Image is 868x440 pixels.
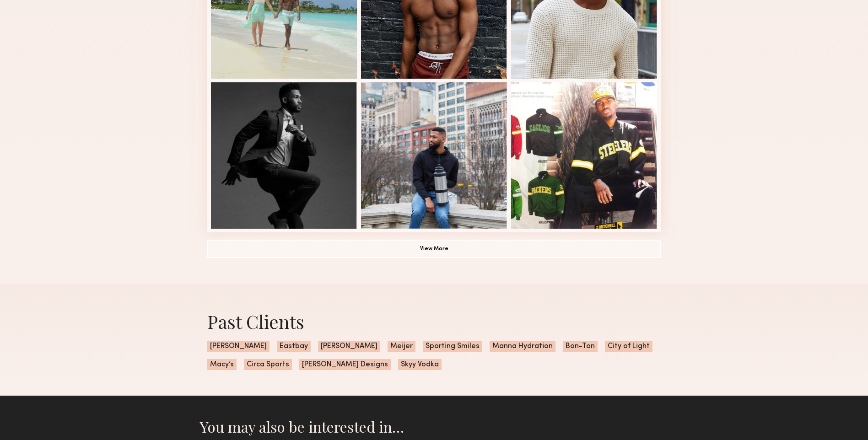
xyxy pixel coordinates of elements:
span: [PERSON_NAME] [318,341,380,352]
span: [PERSON_NAME] Designs [299,359,391,370]
span: Skyy Vodka [398,359,442,370]
span: City of Light [605,341,652,352]
span: Manna Hydration [490,341,555,352]
span: Meijer [388,341,415,352]
span: Macy’s [207,359,237,370]
h2: You may also be interested in… [200,418,669,436]
span: Circa Sports [244,359,292,370]
div: Past Clients [207,309,661,333]
span: Bon-Ton [563,341,598,352]
span: Eastbay [277,341,311,352]
span: [PERSON_NAME] [207,341,270,352]
span: Sporting Smiles [423,341,482,352]
button: View More [207,240,661,258]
